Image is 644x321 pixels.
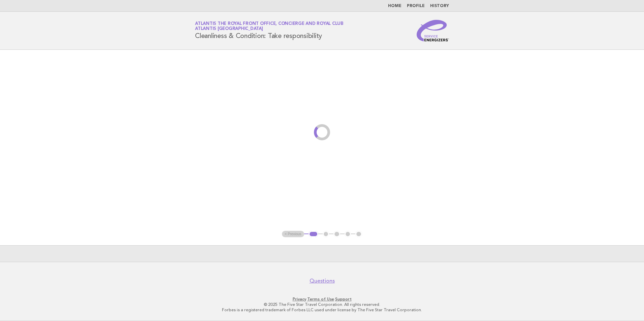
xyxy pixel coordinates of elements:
[116,307,528,313] p: Forbes is a registered trademark of Forbes LLC used under license by The Five Star Travel Corpora...
[335,297,352,301] a: Support
[195,22,344,39] h1: Cleanliness & Condition: Take responsibility
[407,4,425,8] a: Profile
[307,297,334,301] a: Terms of Use
[116,296,528,302] p: · ·
[195,22,344,31] a: Atlantis The Royal Front Office, Concierge and Royal ClubAtlantis [GEOGRAPHIC_DATA]
[195,27,263,31] span: Atlantis [GEOGRAPHIC_DATA]
[388,4,401,8] a: Home
[430,4,449,8] a: History
[417,20,449,41] img: Service Energizers
[293,297,306,301] a: Privacy
[310,278,335,284] a: Questions
[116,302,528,307] p: © 2025 The Five Star Travel Corporation. All rights reserved.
